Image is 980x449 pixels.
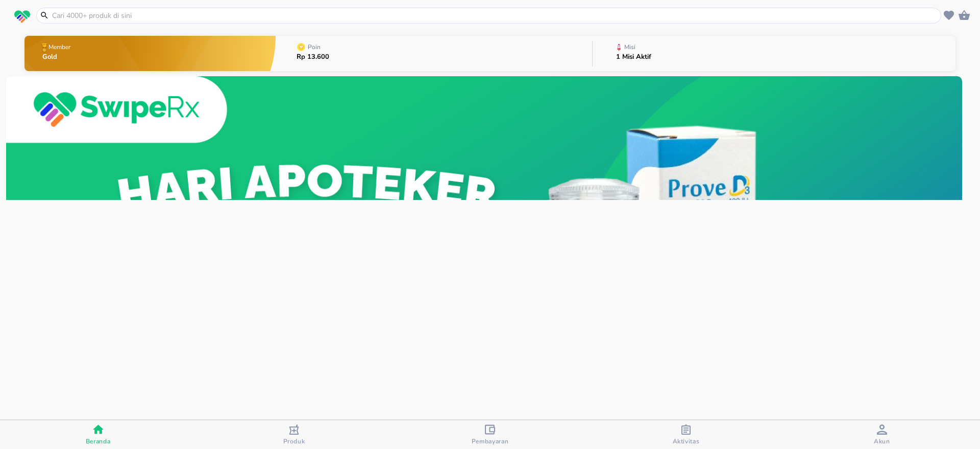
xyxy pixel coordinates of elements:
button: MemberGold [24,33,276,74]
p: Poin [308,44,321,50]
span: Akun [874,437,890,445]
span: Aktivitas [673,437,700,445]
p: Misi [624,44,635,50]
span: Beranda [86,437,111,445]
button: Pembayaran [392,420,588,449]
img: logo_swiperx_s.bd005f3b.svg [14,10,30,24]
p: Gold [42,54,72,60]
span: Produk [283,437,305,445]
span: Pembayaran [472,437,509,445]
input: Cari 4000+ produk di sini [51,10,939,21]
p: Rp 13.600 [297,54,329,60]
button: Akun [784,420,980,449]
p: 1 Misi Aktif [616,54,651,60]
button: Misi1 Misi Aktif [593,33,955,74]
button: Aktivitas [588,420,784,449]
button: PoinRp 13.600 [276,33,592,74]
button: Produk [196,420,392,449]
p: Member [48,44,70,50]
